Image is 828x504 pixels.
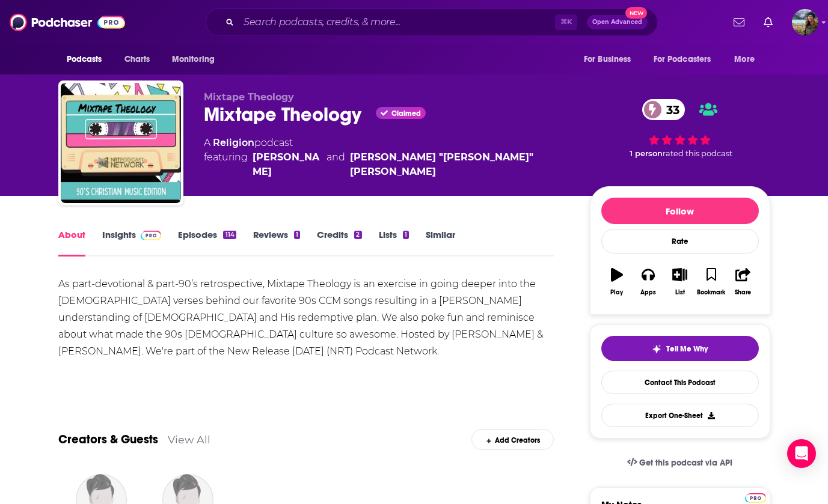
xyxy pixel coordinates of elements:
[642,99,685,120] a: 33
[696,260,727,303] button: Bookmark
[117,48,158,71] a: Charts
[164,48,230,71] button: open menu
[792,9,818,35] img: User Profile
[471,429,554,450] div: Add Creators
[350,150,570,179] a: Dr. William "Ashley" Mofield
[654,51,711,68] span: For Podcasters
[58,48,118,71] button: open menu
[253,229,300,257] a: Reviews1
[426,229,455,257] a: Similar
[697,289,725,296] div: Bookmark
[58,229,85,257] a: About
[204,91,294,103] span: Mixtape Theology
[206,8,658,36] div: Search podcasts, credits, & more...
[666,344,708,354] span: Tell Me Why
[555,14,577,30] span: ⌘ K
[745,491,766,503] a: Pro website
[327,150,345,179] span: and
[610,289,623,296] div: Play
[664,260,695,303] button: List
[792,9,818,35] span: Logged in as lorimahon
[640,289,656,296] div: Apps
[654,99,685,120] span: 33
[652,344,661,354] img: tell me why sparkle
[592,19,642,25] span: Open Advanced
[204,150,571,179] span: featuring
[675,289,685,296] div: List
[745,493,766,503] img: Podchaser Pro
[317,229,361,257] a: Credits2
[601,404,759,427] button: Export One-Sheet
[663,149,732,158] span: rated this podcast
[141,231,162,240] img: Podchaser Pro
[601,336,759,361] button: tell me why sparkleTell Me Why
[734,51,755,68] span: More
[601,260,633,303] button: Play
[618,448,743,478] a: Get this podcast via API
[587,15,648,29] button: Open AdvancedNew
[601,198,759,224] button: Follow
[172,51,215,68] span: Monitoring
[354,231,361,239] div: 2
[294,231,300,239] div: 1
[213,137,254,148] a: Religion
[253,150,322,179] a: Rachel Cash
[403,231,409,239] div: 1
[759,12,777,32] a: Show notifications dropdown
[639,458,732,468] span: Get this podcast via API
[204,136,571,179] div: A podcast
[168,433,210,446] a: View All
[223,231,236,239] div: 114
[787,439,816,468] div: Open Intercom Messenger
[633,260,664,303] button: Apps
[67,51,102,68] span: Podcasts
[239,13,555,32] input: Search podcasts, credits, & more...
[729,12,749,32] a: Show notifications dropdown
[61,83,181,203] img: Mixtape Theology
[625,7,647,19] span: New
[735,289,751,296] div: Share
[590,91,770,166] div: 33 1 personrated this podcast
[575,48,646,71] button: open menu
[630,149,663,158] span: 1 person
[102,229,162,257] a: InsightsPodchaser Pro
[792,9,818,35] button: Show profile menu
[584,51,631,68] span: For Business
[601,371,759,394] a: Contact This Podcast
[178,229,236,257] a: Episodes114
[726,48,770,71] button: open menu
[58,432,158,447] a: Creators & Guests
[10,11,125,34] img: Podchaser - Follow, Share and Rate Podcasts
[601,229,759,254] div: Rate
[727,260,758,303] button: Share
[124,51,150,68] span: Charts
[391,111,421,117] span: Claimed
[379,229,409,257] a: Lists1
[646,48,729,71] button: open menu
[58,276,554,360] div: As part-devotional & part-90’s retrospective, Mixtape Theology is an exercise in going deeper int...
